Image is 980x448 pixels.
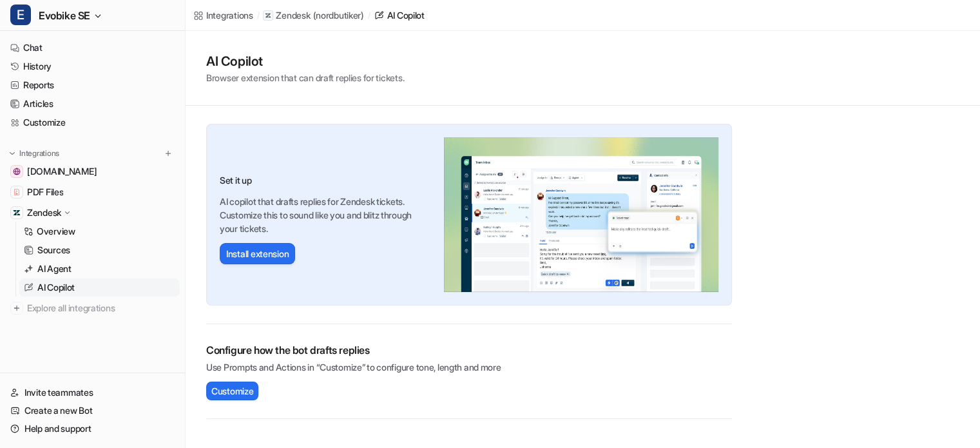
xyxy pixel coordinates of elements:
img: expand menu [8,149,17,158]
a: Invite teammates [5,384,180,402]
p: AI Agent [37,262,72,275]
div: Integrations [206,8,253,22]
a: Explore all integrations [5,299,180,317]
span: Explore all integrations [27,298,175,318]
p: Overview [37,225,75,238]
a: Overview [19,222,180,240]
a: Create a new Bot [5,402,180,420]
img: Zendesk [13,209,21,217]
a: PDF FilesPDF Files [5,183,180,201]
p: AI Copilot [37,281,75,294]
p: Use Prompts and Actions in “Customize” to configure tone, length and more [206,360,732,374]
p: Sources [37,244,70,257]
a: Articles [5,95,180,113]
p: AI copilot that drafts replies for Zendesk tickets. Customize this to sound like you and blitz th... [220,195,431,235]
p: ( nordbutiker ) [312,9,363,22]
img: Zendesk AI Copilot [444,137,718,292]
a: Sources [19,241,180,259]
button: Customize [206,382,258,400]
h1: AI Copilot [206,52,404,71]
span: Evobike SE [39,6,90,24]
a: Zendesk(nordbutiker) [263,9,363,22]
span: E [10,5,31,25]
h3: Set it up [220,173,431,187]
a: Reports [5,76,180,94]
p: Zendesk [27,206,61,219]
p: Zendesk [276,9,310,22]
button: Install extension [220,243,295,264]
a: Help and support [5,420,180,438]
a: AI Copilot [19,278,180,297]
span: [DOMAIN_NAME] [27,165,97,178]
img: menu_add.svg [164,149,173,158]
h2: Configure how the bot drafts replies [206,342,732,358]
a: AI Agent [19,260,180,278]
a: Chat [5,39,180,57]
a: History [5,57,180,75]
img: www.evobike.se [13,168,21,175]
span: PDF Files [27,186,63,199]
button: Integrations [5,147,63,160]
a: www.evobike.se[DOMAIN_NAME] [5,162,180,180]
a: Integrations [193,8,253,22]
span: / [257,10,260,21]
span: Customize [211,384,253,398]
img: explore all integrations [10,302,23,315]
a: AI Copilot [374,8,425,22]
a: Customize [5,113,180,131]
p: Integrations [19,148,59,159]
span: / [368,10,370,21]
img: PDF Files [13,188,21,196]
div: AI Copilot [387,8,425,22]
p: Browser extension that can draft replies for tickets. [206,71,404,84]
